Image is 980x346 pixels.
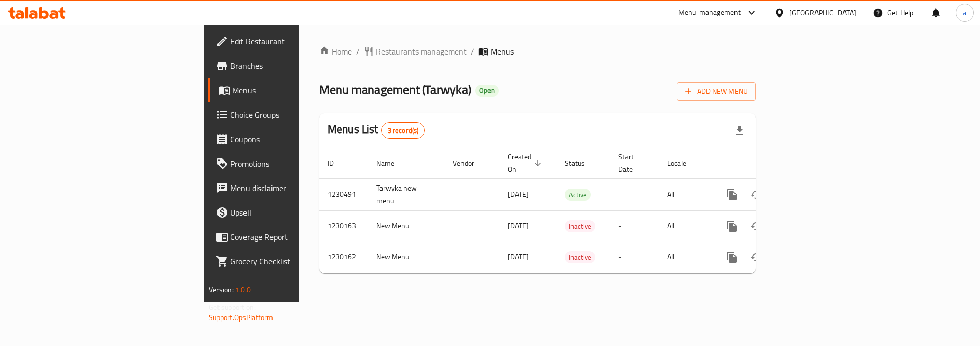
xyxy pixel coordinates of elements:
span: Menu management ( Tarwyka ) [319,78,471,101]
span: Coupons [230,133,359,145]
a: Choice Groups [208,102,367,127]
span: Branches [230,60,359,72]
a: Branches [208,54,367,78]
a: Promotions [208,151,367,176]
span: Edit Restaurant [230,35,359,47]
a: Upsell [208,200,367,225]
div: [GEOGRAPHIC_DATA] [789,7,856,18]
button: more [720,214,744,238]
div: Open [475,85,499,97]
span: Choice Groups [230,109,359,121]
td: Tarwyka new menu [368,178,445,210]
td: - [610,210,659,242]
div: Inactive [565,251,595,263]
h2: Menus List [328,122,425,139]
span: Version: [209,283,234,297]
span: Locale [667,157,699,169]
span: Restaurants management [376,45,467,58]
span: Menu disclaimer [230,182,359,194]
div: Active [565,189,591,201]
span: Inactive [565,221,595,232]
span: 3 record(s) [382,126,425,136]
a: Grocery Checklist [208,249,367,274]
span: 1.0.0 [235,283,251,297]
div: Export file [727,118,752,143]
div: Inactive [565,220,595,232]
span: Status [565,157,598,169]
a: Restaurants management [364,45,467,58]
span: Start Date [618,151,647,175]
span: [DATE] [508,219,529,232]
td: New Menu [368,242,445,273]
span: a [963,7,966,18]
a: Menu disclaimer [208,176,367,200]
a: Support.OpsPlatform [209,311,274,324]
span: Menus [491,45,514,58]
table: enhanced table [319,148,826,273]
span: Get support on: [209,301,256,314]
div: Menu-management [678,7,741,19]
button: Add New Menu [677,82,756,101]
td: - [610,178,659,210]
li: / [471,45,474,58]
span: Created On [508,151,545,175]
button: more [720,245,744,270]
span: Vendor [453,157,487,169]
button: more [720,182,744,207]
span: Coverage Report [230,231,359,243]
span: Open [475,86,499,95]
span: Menus [232,84,359,96]
span: Grocery Checklist [230,255,359,268]
td: New Menu [368,210,445,242]
a: Coupons [208,127,367,151]
span: [DATE] [508,250,529,263]
span: ID [328,157,347,169]
th: Actions [712,148,826,179]
nav: breadcrumb [319,45,756,58]
span: [DATE] [508,188,529,201]
td: All [659,242,712,273]
a: Edit Restaurant [208,29,367,54]
div: Total records count [381,122,425,139]
span: Upsell [230,206,359,219]
span: Add New Menu [685,85,748,98]
span: Name [376,157,407,169]
span: Inactive [565,252,595,263]
span: Active [565,189,591,201]
td: All [659,210,712,242]
a: Coverage Report [208,225,367,249]
td: - [610,242,659,273]
button: Change Status [744,245,769,270]
button: Change Status [744,182,769,207]
span: Promotions [230,157,359,170]
button: Change Status [744,214,769,238]
td: All [659,178,712,210]
a: Menus [208,78,367,102]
